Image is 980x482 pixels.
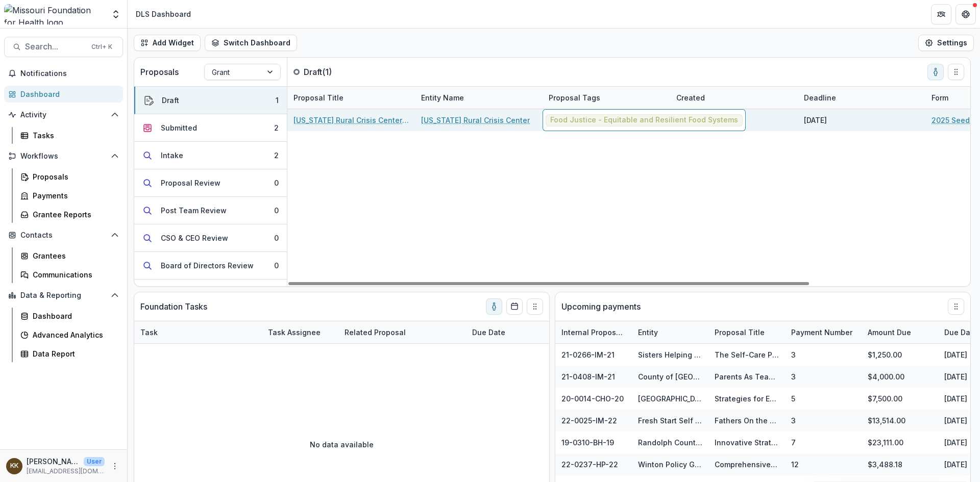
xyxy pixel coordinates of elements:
[555,321,632,343] div: Internal Proposal ID
[134,252,287,280] button: Board of Directors Review0
[543,87,670,109] div: Proposal Tags
[161,260,254,271] div: Board of Directors Review
[161,177,220,188] div: Proposal Review
[27,467,105,476] p: [EMAIL_ADDRESS][DOMAIN_NAME]
[89,41,114,53] div: Ctrl + K
[33,209,115,220] div: Grantee Reports
[16,266,123,283] a: Communications
[4,37,123,57] button: Search...
[338,327,412,338] div: Related Proposal
[561,393,624,404] div: 20-0014-CHO-20
[638,416,782,425] a: Fresh Start Self Improvement Center Inc.
[262,321,338,343] div: Task Assignee
[276,95,279,106] div: 1
[161,150,183,161] div: Intake
[20,231,107,240] span: Contacts
[632,327,664,338] div: Entity
[715,459,779,470] div: Comprehensive Legislative Monitoring Services
[33,348,115,359] div: Data Report
[162,95,179,106] div: Draft
[287,87,415,109] div: Proposal Title
[16,308,123,324] a: Dashboard
[955,4,976,24] button: Get Help
[506,298,523,315] button: Calendar
[20,152,107,161] span: Workflows
[421,115,530,125] a: [US_STATE] Rural Crisis Center
[638,438,780,447] a: Randolph County Caring Community Inc
[791,437,796,448] div: 7
[25,42,85,52] span: Search...
[918,35,974,51] button: Settings
[638,372,902,381] a: County of [GEOGRAPHIC_DATA] Reorganized School District No. 1 Enlarged
[4,227,123,243] button: Open Contacts
[134,35,201,51] button: Add Widget
[715,349,779,360] div: The Self-Care Program
[16,206,123,223] a: Grantee Reports
[804,115,827,125] div: [DATE]
[274,260,279,271] div: 0
[4,287,123,303] button: Open Data & Reporting
[948,64,964,80] button: Drag
[927,64,944,80] button: toggle-assigned-to-me
[33,311,115,321] div: Dashboard
[293,115,409,125] a: [US_STATE] Rural Crisis Center - [DATE] - [DATE] Seeding Equitable and Sustainable Local Food Sys...
[161,205,227,216] div: Post Team Review
[670,92,711,103] div: Created
[20,69,119,78] span: Notifications
[84,457,105,466] p: User
[415,87,543,109] div: Entity Name
[561,459,618,470] div: 22-0237-HP-22
[555,327,632,338] div: Internal Proposal ID
[862,388,938,410] div: $7,500.00
[161,233,228,243] div: CSO & CEO Review
[561,437,614,448] div: 19-0310-BH-19
[715,415,779,426] div: Fathers On the Move
[466,321,543,343] div: Due Date
[134,321,262,343] div: Task
[274,233,279,243] div: 0
[862,321,938,343] div: Amount Due
[862,432,938,453] div: $23,111.00
[134,327,164,338] div: Task
[4,107,123,123] button: Open Activity
[708,321,785,343] div: Proposal Title
[798,92,842,103] div: Deadline
[274,177,279,188] div: 0
[27,456,80,467] p: [PERSON_NAME]
[862,344,938,366] div: $1,250.00
[33,130,115,141] div: Tasks
[136,9,191,19] div: DLS Dashboard
[415,92,470,103] div: Entity Name
[304,66,380,78] p: Draft ( 1 )
[161,122,197,133] div: Submitted
[715,393,779,404] div: Strategies for Expanding the SLPS Healthy Schools Movement
[798,87,925,109] div: Deadline
[132,7,195,21] nav: breadcrumb
[10,463,18,469] div: Katie Kaufmann
[109,460,121,472] button: More
[862,410,938,432] div: $13,514.00
[543,92,606,103] div: Proposal Tags
[33,190,115,201] div: Payments
[862,453,938,475] div: $3,488.18
[785,321,862,343] div: Payment Number
[791,393,795,404] div: 5
[632,321,708,343] div: Entity
[791,415,796,426] div: 3
[561,415,617,426] div: 22-0025-IM-22
[134,197,287,224] button: Post Team Review0
[274,150,279,161] div: 2
[715,371,779,382] div: Parents As Teachers
[638,460,728,469] a: Winton Policy Group, LLC
[527,298,543,315] button: Drag
[140,300,207,313] p: Foundation Tasks
[708,327,771,338] div: Proposal Title
[16,187,123,204] a: Payments
[16,345,123,362] a: Data Report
